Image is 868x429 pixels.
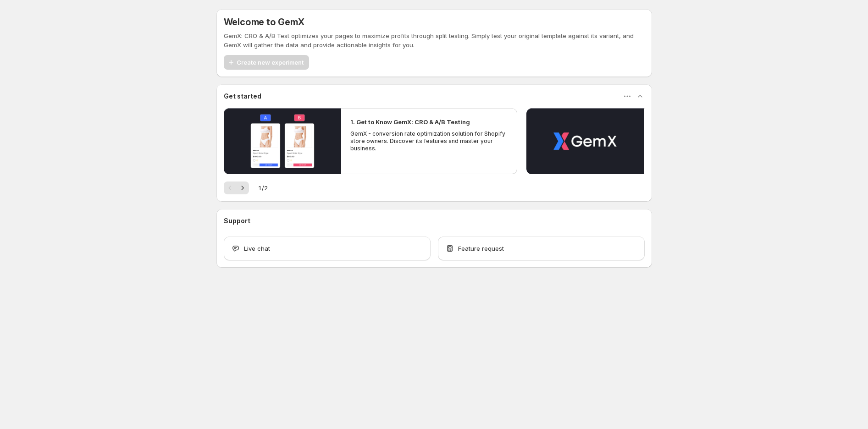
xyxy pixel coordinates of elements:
[224,181,249,194] nav: Pagination
[224,108,341,174] button: Play video
[224,16,304,27] h5: Welcome to GemX
[224,92,261,101] h3: Get started
[526,108,644,174] button: Play video
[350,130,508,152] p: GemX - conversion rate optimization solution for Shopify store owners. Discover its features and ...
[224,31,645,49] p: GemX: CRO & A/B Test optimizes your pages to maximize profits through split testing. Simply test ...
[244,244,270,253] span: Live chat
[458,244,504,253] span: Feature request
[224,216,250,225] h3: Support
[258,183,268,192] span: 1 / 2
[350,117,470,126] h2: 1. Get to Know GemX: CRO & A/B Testing
[236,181,249,194] button: Next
